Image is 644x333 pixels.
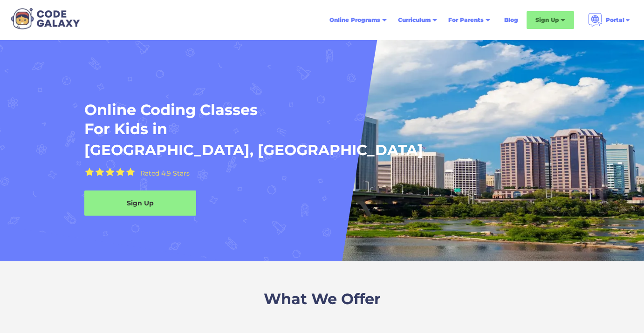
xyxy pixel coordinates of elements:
[85,168,94,177] img: Yellow Star - the Code Galaxy
[606,15,624,25] div: Portal
[84,100,487,139] h1: Online Coding Classes For Kids in
[95,168,104,177] img: Yellow Star - the Code Galaxy
[398,15,431,25] div: Curriculum
[84,198,196,208] div: Sign Up
[535,15,559,25] div: Sign Up
[116,168,125,177] img: Yellow Star - the Code Galaxy
[84,141,423,160] h1: [GEOGRAPHIC_DATA], [GEOGRAPHIC_DATA]
[126,168,135,177] img: Yellow Star - the Code Galaxy
[329,15,380,25] div: Online Programs
[448,15,484,25] div: For Parents
[105,168,115,177] img: Yellow Star - the Code Galaxy
[140,170,190,177] div: Rated 4.9 Stars
[84,190,196,216] a: Sign Up
[499,12,524,28] a: Blog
